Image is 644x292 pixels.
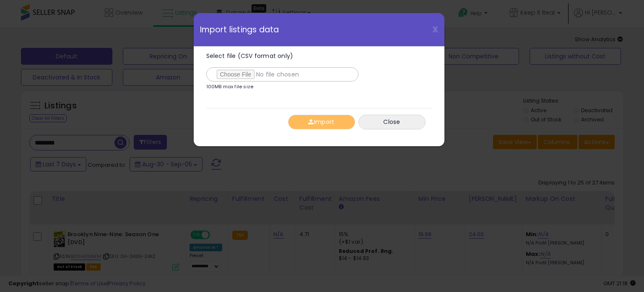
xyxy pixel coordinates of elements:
[206,52,293,60] span: Select file (CSV format only)
[206,84,254,89] p: 100MB max file size
[288,115,355,129] button: Import
[432,24,438,35] span: X
[358,115,426,129] button: Close
[200,26,279,34] span: Import listings data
